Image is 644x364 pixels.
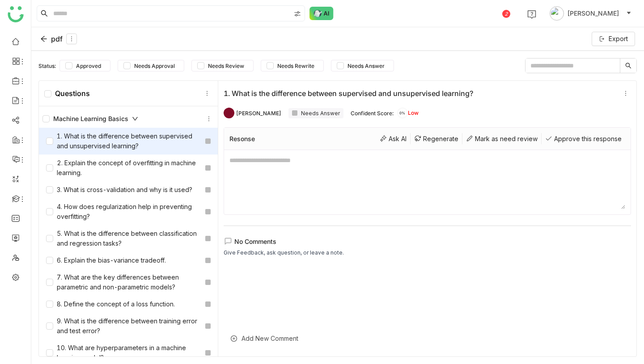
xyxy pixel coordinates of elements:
[542,133,625,144] div: Approve this response
[46,299,175,309] div: 8. Define the concept of a loss function.
[592,32,635,46] button: Export
[462,133,542,144] div: Mark as need review
[46,316,202,336] div: 9. What is the difference between training error and test error?
[274,63,318,69] span: Needs Rewrite
[46,202,202,222] div: 4. How does regularization help in preventing overfitting?
[550,6,564,21] img: avatar
[309,7,334,20] img: ask-buddy-normal.svg
[46,185,192,195] div: 3. What is cross-validation and why is it used?
[568,8,619,18] span: [PERSON_NAME]
[344,63,388,69] span: Needs Answer
[224,327,631,349] div: Add New Comment
[397,111,408,115] span: 0%
[46,272,202,292] div: 7. What are the key differences between parametric and non-parametric models?
[548,6,633,21] button: [PERSON_NAME]
[40,33,77,44] div: pdf
[224,248,344,257] div: Give Feedback, ask question, or leave a note.
[46,158,202,178] div: 2. Explain the concept of overfitting in machine learning.
[502,10,510,18] div: 2
[609,34,628,44] span: Export
[351,110,394,117] div: Confident Score:
[229,135,255,142] div: Resonse
[42,114,138,124] div: Machine Learning Basics
[411,133,462,144] div: Regenerate
[376,133,411,144] div: Ask AI
[46,131,202,151] div: 1. What is the difference between supervised and unsupervised learning?
[46,343,202,363] div: 10. What are hyperparameters in a machine learning model?
[224,108,234,118] img: 614311cd187b40350527aed2
[294,10,301,17] img: search-type.svg
[39,110,218,128] div: Machine Learning Basics
[44,89,90,98] div: Questions
[224,237,233,246] img: lms-comment.svg
[236,110,281,117] div: [PERSON_NAME]
[72,63,105,69] span: Approved
[234,238,276,245] span: No Comments
[38,63,56,69] div: Status:
[397,108,419,118] div: Low
[527,10,536,19] img: help.svg
[204,63,248,69] span: Needs Review
[8,6,24,22] img: logo
[131,63,178,69] span: Needs Approval
[46,255,166,265] div: 6. Explain the bias-variance tradeoff.
[46,229,202,248] div: 5. What is the difference between classification and regression tasks?
[224,89,617,98] div: 1. What is the difference between supervised and unsupervised learning?
[288,108,343,118] div: Needs Answer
